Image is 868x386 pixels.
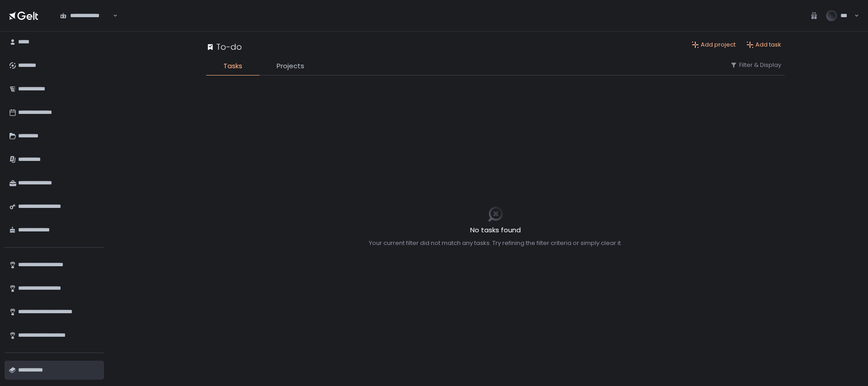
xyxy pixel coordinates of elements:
button: Add task [746,41,781,49]
div: To-do [206,41,242,53]
input: Search for option [112,11,112,20]
div: Search for option [54,6,118,25]
button: Filter & Display [730,61,781,69]
button: Add project [692,41,736,49]
span: Tasks [223,61,242,71]
span: Projects [277,61,304,71]
div: Your current filter did not match any tasks. Try refining the filter criteria or simply clear it. [369,239,622,247]
h2: No tasks found [369,225,622,235]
